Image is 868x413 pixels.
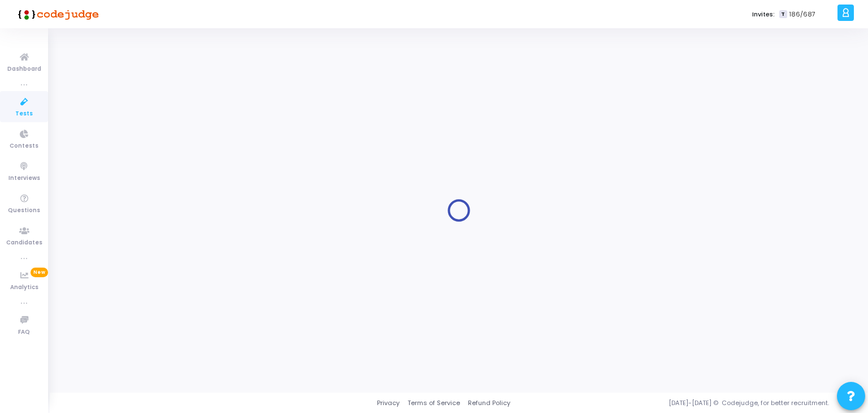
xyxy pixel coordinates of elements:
a: Terms of Service [407,398,460,408]
span: Questions [8,206,40,216]
span: New [31,268,48,277]
span: 186/687 [789,10,815,19]
span: Tests [15,109,33,119]
span: Candidates [6,238,42,248]
img: logo [14,3,99,25]
span: FAQ [18,328,30,337]
span: Dashboard [7,64,41,74]
a: Privacy [377,398,400,408]
span: Analytics [10,283,38,292]
span: Contests [10,141,38,151]
div: [DATE]-[DATE] © Codejudge, for better recruitment. [510,398,854,408]
span: Interviews [8,174,40,183]
a: Refund Policy [468,398,510,408]
span: T [779,10,787,19]
label: Invites: [752,10,775,19]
